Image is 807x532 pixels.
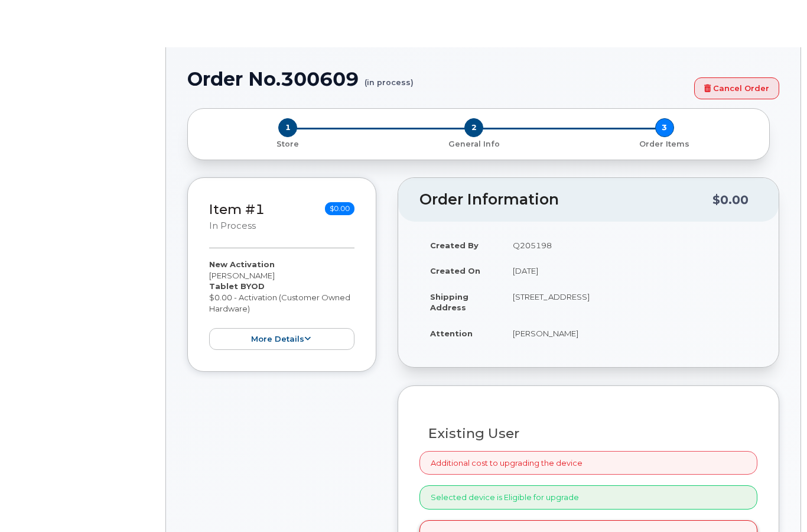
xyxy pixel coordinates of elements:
[325,202,354,215] span: $0.00
[197,137,379,150] a: 1 Store
[202,139,374,150] p: Store
[209,220,256,231] small: in process
[187,69,688,89] h1: Order No.300609
[712,189,749,211] div: $0.00
[502,284,757,320] td: [STREET_ADDRESS]
[502,232,757,258] td: Q205198
[428,426,749,441] h3: Existing User
[209,281,265,291] strong: Tablet BYOD
[419,485,757,510] div: Selected device is Eligible for upgrade
[278,118,297,137] span: 1
[209,201,265,218] a: Item #1
[365,69,414,87] small: (in process)
[430,329,473,338] strong: Attention
[502,258,757,284] td: [DATE]
[209,328,354,350] button: more details
[209,259,275,269] strong: New Activation
[502,320,757,346] td: [PERSON_NAME]
[383,139,565,150] p: General Info
[430,241,479,250] strong: Created By
[379,137,570,150] a: 2 General Info
[419,451,757,475] div: Additional cost to upgrading the device
[419,192,712,208] h2: Order Information
[694,77,779,99] a: Cancel Order
[209,259,354,350] div: [PERSON_NAME] $0.00 - Activation (Customer Owned Hardware)
[464,118,483,137] span: 2
[430,266,480,275] strong: Created On
[430,292,468,313] strong: Shipping Address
